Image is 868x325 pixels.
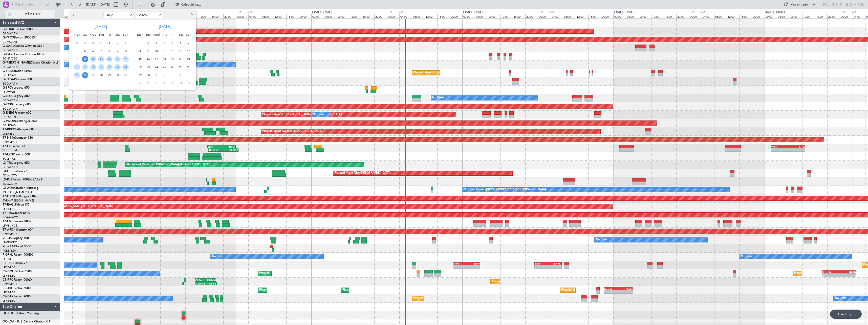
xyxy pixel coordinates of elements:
[3,312,39,315] a: OE-FOGCitation Mustang
[152,39,160,47] div: 3-9-2025
[178,40,184,46] span: 6
[121,71,129,79] div: 31-8-2025
[98,64,104,70] span: 21
[3,237,29,240] a: 9H-LPZLegacy 500
[144,71,152,79] div: 30-9-2025
[3,224,17,228] a: LFMN/NCE
[6,10,55,18] button: All Aircraft
[186,64,192,70] span: 28
[3,270,14,273] span: CS-DOU
[185,31,193,39] div: Sun
[122,64,129,70] span: 24
[105,71,113,79] div: 29-8-2025
[137,40,143,46] span: 1
[3,287,13,290] span: CS-JHH
[185,79,193,87] div: 12-10-2025
[614,10,634,14] div: [DATE] - [DATE]
[312,10,332,14] div: [DATE] - [DATE]
[89,71,97,79] div: 27-8-2025
[237,10,256,14] div: [DATE] - [DATE]
[3,187,14,190] span: LX-AOA
[144,39,152,47] div: 2-9-2025
[137,48,143,54] span: 8
[3,237,13,240] span: 9H-LPZ
[152,79,160,87] div: 8-10-2025
[3,70,12,73] span: G-SIRS
[144,79,152,87] div: 7-10-2025
[185,71,193,79] div: 5-10-2025
[3,220,33,223] a: T7-EMIHawker 900XP
[161,48,168,54] span: 11
[160,63,168,71] div: 25-9-2025
[186,48,192,54] span: 14
[82,56,88,62] span: 12
[122,40,129,46] span: 3
[105,63,113,71] div: 22-8-2025
[3,103,31,106] a: G-KGKGLegacy 600
[169,56,176,62] span: 19
[97,63,105,71] div: 21-8-2025
[113,39,121,47] div: 2-8-2025
[73,63,81,71] div: 18-8-2025
[3,120,15,123] span: G-VNOR
[89,55,97,63] div: 13-8-2025
[152,47,160,55] div: 10-9-2025
[97,31,105,39] div: Thu
[3,95,30,98] a: G-LEGCLegacy 600
[3,40,18,44] a: UUMO/OSF
[89,63,97,71] div: 20-8-2025
[3,36,14,39] span: G-YFOX
[89,31,97,39] div: Wed
[136,31,144,39] div: Mon
[161,72,168,78] span: 2
[145,64,151,70] span: 23
[90,56,96,62] span: 13
[3,245,31,248] a: 9H-YAAGlobal 5000
[178,80,184,87] span: 11
[106,40,113,46] span: 1
[161,56,168,62] span: 18
[121,47,129,55] div: 10-8-2025
[113,71,121,79] div: 30-8-2025
[3,282,18,286] a: DNMM/LOS
[145,80,151,87] span: 7
[122,56,129,62] span: 17
[122,48,129,54] span: 10
[144,47,152,55] div: 9-9-2025
[3,103,14,106] span: G-KGKG
[74,48,80,54] span: 4
[145,72,151,78] span: 30
[148,14,160,18] div: 20:00
[3,203,29,206] a: T7-EAGLFalcon 8X
[90,40,96,46] span: 30
[144,63,152,71] div: 23-9-2025
[3,136,17,139] span: T7-N1960
[97,55,105,63] div: 14-8-2025
[97,47,105,55] div: 7-8-2025
[463,10,483,14] div: [DATE] - [DATE]
[3,90,16,94] a: LGAV/ATH
[72,14,85,18] div: 20:00
[3,278,13,281] span: CS-RRC
[3,245,14,248] span: 9H-YAA
[160,31,168,39] div: Thu
[186,80,192,87] span: 12
[152,71,160,79] div: 1-10-2025
[3,124,16,127] a: EGLF/FAB
[3,299,16,303] a: LFPB/LBG
[82,48,88,54] span: 5
[152,63,160,71] div: 24-9-2025
[173,14,186,18] div: 04:00
[3,278,32,281] a: CS-RRCFalcon 900LX
[137,64,143,70] span: 22
[3,111,14,114] span: G-ENRG
[136,71,144,79] div: 29-9-2025
[122,72,129,78] span: 31
[3,312,14,315] span: OE-FOG
[153,40,160,46] span: 3
[3,178,12,181] span: LX-INB
[3,212,13,215] span: T7-TRX
[136,39,144,47] div: 1-9-2025
[86,2,110,7] span: [DATE] - [DATE]
[152,55,160,63] div: 17-9-2025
